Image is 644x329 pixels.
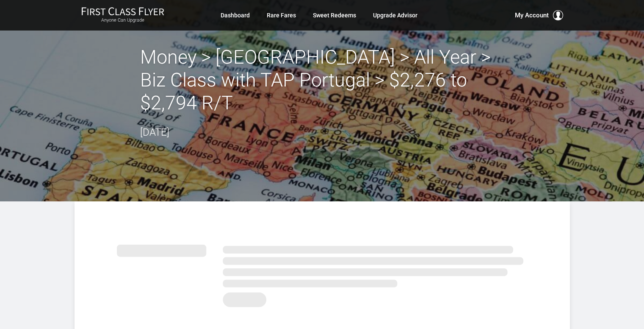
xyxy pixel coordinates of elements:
h2: Money > [GEOGRAPHIC_DATA] > All Year > Biz Class with TAP Portugal > $2,276 to $2,794 R/T [140,46,504,114]
a: Dashboard [221,8,250,23]
button: My Account [515,10,563,20]
a: Sweet Redeems [313,8,356,23]
time: [DATE] [140,126,169,138]
span: My Account [515,10,549,20]
a: Upgrade Advisor [373,8,417,23]
a: Rare Fares [267,8,296,23]
a: First Class FlyerAnyone Can Upgrade [81,7,164,24]
img: First Class Flyer [81,7,164,16]
small: Anyone Can Upgrade [81,17,164,23]
img: summary.svg [117,235,528,312]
